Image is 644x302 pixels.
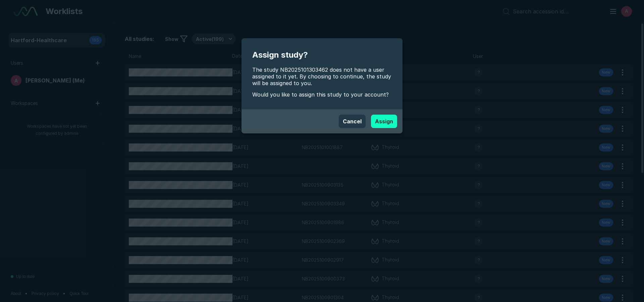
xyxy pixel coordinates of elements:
span: The study NB2025101303462 does not have a user assigned to it yet. By choosing to continue, the s... [252,66,392,86]
span: Assign study? [252,49,392,61]
span: Would you like to assign this study to your account? [252,90,392,99]
button: Assign [371,115,397,128]
button: Cancel [339,115,366,128]
div: modal [241,38,402,133]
